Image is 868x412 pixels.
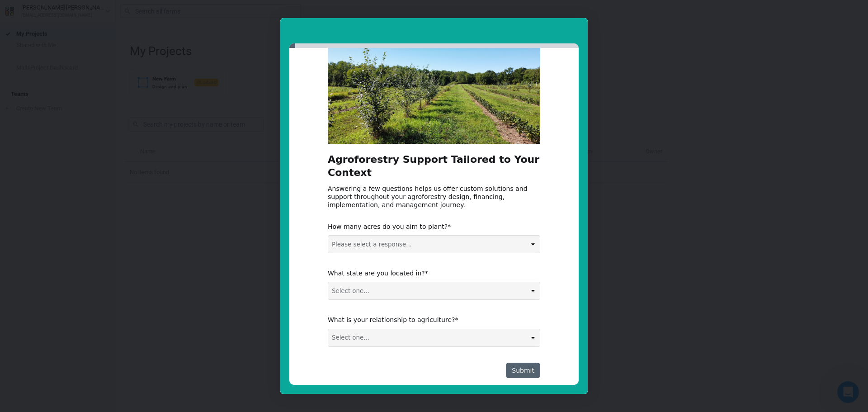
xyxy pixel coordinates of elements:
div: What state are you located in? [328,269,527,277]
h2: Agroforestry Support Tailored to Your Context [328,153,540,184]
div: How many acres do you aim to plant? [328,223,527,231]
button: Submit [506,363,540,378]
select: Select one... [328,282,540,299]
select: Select one... [328,329,540,346]
div: What is your relationship to agriculture? [328,316,527,324]
div: Answering a few questions helps us offer custom solutions and support throughout your agroforestr... [328,185,540,209]
select: Please select a response... [328,236,540,253]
